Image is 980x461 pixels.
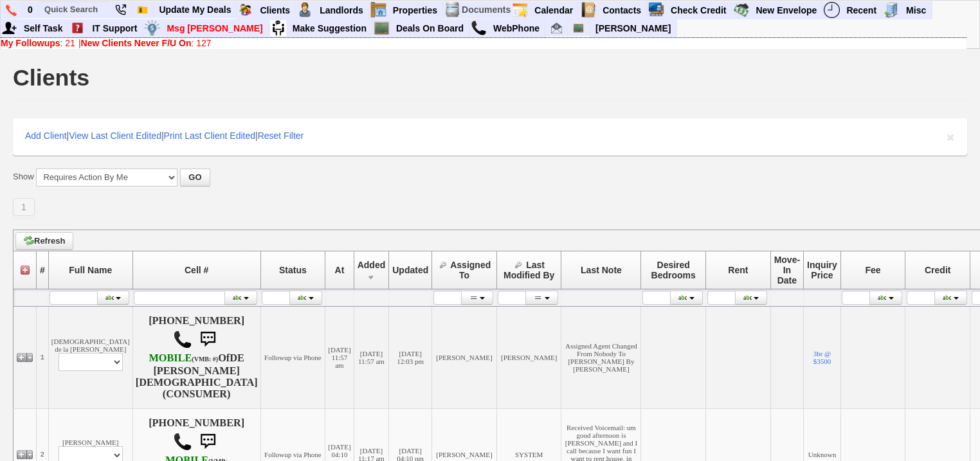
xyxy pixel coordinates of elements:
span: Inquiry Price [807,260,837,280]
img: call.png [173,330,192,349]
img: call.png [173,432,192,451]
img: phone22.png [115,5,126,15]
a: Refresh [15,232,73,250]
a: Add Client [25,131,67,141]
a: Clients [255,2,296,19]
span: Rent [728,265,748,275]
a: Recent [841,2,882,19]
span: Move-In Date [774,255,800,285]
b: My Followups [1,38,60,48]
a: New Envelope [750,2,822,19]
h4: [PHONE_NUMBER] Of (CONSUMER) [136,315,258,400]
img: help2.png [69,20,86,36]
img: sms.png [195,327,221,352]
img: sms.png [195,429,221,455]
a: Calendar [529,2,579,19]
td: [DATE] 11:57 am [325,306,354,408]
a: Deals On Board [391,20,469,37]
b: DE [PERSON_NAME][DEMOGRAPHIC_DATA] [136,352,258,388]
img: Renata@HomeSweetHomeProperties.com [551,23,562,33]
img: clients.png [237,2,253,18]
img: recent.png [824,2,840,18]
a: View Last Client Edited [69,131,161,141]
img: su2.jpg [270,20,286,36]
a: [PERSON_NAME] [590,20,676,37]
td: [PERSON_NAME] [432,306,497,408]
span: Assigned To [450,260,491,280]
b: New Clients Never F/U On [81,38,192,48]
a: IT Support [87,20,143,37]
img: Bookmark.png [137,5,148,15]
a: Msg [PERSON_NAME] [161,20,268,37]
td: Documents [461,1,511,19]
b: T-Mobile USA, Inc. [149,352,219,364]
span: Credit [925,265,950,275]
font: (VMB: #) [192,356,218,363]
span: Updated [392,265,428,275]
th: # [37,251,49,289]
img: phone.png [6,5,17,16]
img: call.png [471,20,487,36]
a: 0 [23,1,39,18]
img: appt_icon.png [512,2,528,18]
span: Desired Bedrooms [651,260,696,280]
a: Make Suggestion [287,20,372,37]
a: WebPhone [488,20,545,37]
a: Landlords [314,2,369,19]
font: Msg [PERSON_NAME] [167,23,262,33]
img: docs.png [444,2,460,18]
a: Misc [901,2,932,19]
td: [DATE] 11:57 am [354,306,389,408]
div: | [1,38,966,48]
img: contact.png [580,2,596,18]
td: Followup via Phone [260,306,325,408]
a: Update My Deals [154,1,237,18]
img: properties.png [370,2,386,18]
img: landlord.png [297,2,313,18]
img: myadd.png [1,20,17,36]
div: | | | [13,118,967,156]
img: chalkboard.png [573,23,584,33]
a: Contacts [597,2,647,19]
td: Assigned Agent Changed From Nobody To [PERSON_NAME] By [PERSON_NAME] [561,306,641,408]
span: Fee [866,265,881,275]
a: Properties [388,2,443,19]
span: Last Note [581,265,622,275]
label: Show [13,171,34,183]
span: Last Modified By [504,260,554,280]
a: Check Credit [666,2,732,19]
span: Cell # [185,265,208,275]
img: chalkboard.png [374,20,390,36]
a: 3br @ $3500 [813,350,831,365]
h1: Clients [13,66,89,89]
a: My Followups: 21 [1,38,75,48]
td: 1 [37,306,49,408]
td: [PERSON_NAME] [496,306,561,408]
a: Reset Filter [258,131,304,141]
span: Added [358,260,386,270]
td: [DATE] 12:03 pm [389,306,432,408]
img: creditreport.png [648,2,664,18]
input: Quick Search [39,1,110,17]
a: 1 [13,198,35,216]
span: Status [279,265,307,275]
img: money.png [144,20,160,36]
span: At [335,265,345,275]
td: [DEMOGRAPHIC_DATA] de la [PERSON_NAME] [48,306,132,408]
img: gmoney.png [733,2,749,18]
a: Self Task [19,20,68,37]
a: Print Last Client Edited [164,131,255,141]
button: GO [180,168,210,186]
span: Full Name [69,265,112,275]
a: New Clients Never F/U On: 127 [81,38,212,48]
font: MOBILE [149,352,192,364]
img: officebldg.png [884,2,900,18]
